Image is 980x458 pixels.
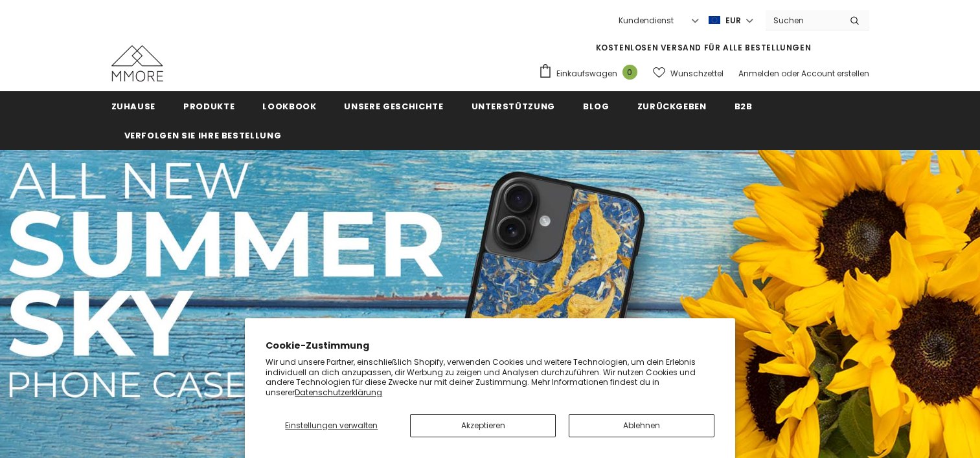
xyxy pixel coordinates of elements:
[725,14,741,27] span: EUR
[262,100,316,113] span: Lookbook
[735,91,753,120] a: B2B
[111,91,156,120] a: Zuhause
[622,65,637,80] span: 0
[619,15,674,26] span: Kundendienst
[266,339,714,353] h2: Cookie-Zustimmung
[472,91,555,120] a: Unterstützung
[538,63,644,83] a: Einkaufswagen 0
[344,100,443,113] span: Unsere Geschichte
[266,414,397,437] button: Einstellungen verwalten
[266,357,714,397] p: Wir und unsere Partner, einschließlich Shopify, verwenden Cookies und weitere Technologien, um de...
[183,91,234,120] a: Produkte
[735,100,753,113] span: B2B
[653,62,724,85] a: Wunschzettel
[569,414,714,437] button: Ablehnen
[285,420,378,431] span: Einstellungen verwalten
[801,68,869,79] a: Account erstellen
[295,387,382,398] a: Datenschutzerklärung
[111,100,156,113] span: Zuhause
[183,100,234,113] span: Produkte
[596,42,812,53] span: KOSTENLOSEN VERSAND FÜR ALLE BESTELLUNGEN
[344,91,443,120] a: Unsere Geschichte
[124,120,282,149] a: Verfolgen Sie Ihre Bestellung
[583,91,610,120] a: Blog
[766,11,840,30] input: Search Site
[637,91,707,120] a: Zurückgeben
[781,68,799,79] span: oder
[111,45,163,82] img: MMORE Cases
[556,67,617,80] span: Einkaufswagen
[637,100,707,113] span: Zurückgeben
[472,100,555,113] span: Unterstützung
[410,414,556,437] button: Akzeptieren
[670,67,724,80] span: Wunschzettel
[262,91,316,120] a: Lookbook
[124,129,282,142] span: Verfolgen Sie Ihre Bestellung
[738,68,779,79] a: Anmelden
[583,100,610,113] span: Blog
